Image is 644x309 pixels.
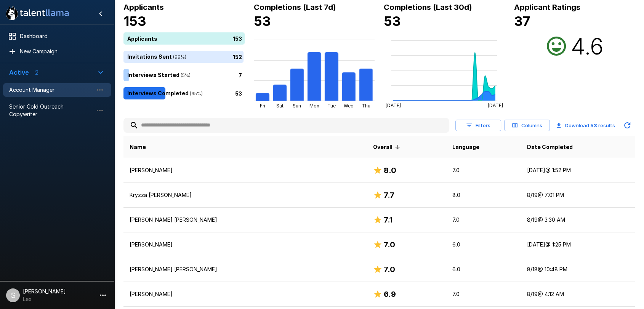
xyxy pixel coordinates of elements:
p: [PERSON_NAME] [130,241,361,248]
span: Date Completed [527,142,573,152]
p: [PERSON_NAME] [130,167,361,174]
td: 8/18 @ 10:48 PM [521,257,635,282]
td: 8/19 @ 7:01 PM [521,183,635,208]
p: 7 [239,71,242,79]
button: Filters [455,120,501,131]
b: 53 [254,13,271,29]
p: 7.0 [452,216,514,224]
p: 8.0 [452,191,514,199]
td: 8/19 @ 4:12 AM [521,282,635,307]
tspan: Mon [309,103,319,109]
p: [PERSON_NAME] [PERSON_NAME] [130,216,361,224]
tspan: Fri [260,103,265,109]
p: 6.0 [452,266,514,273]
span: Name [130,142,146,152]
tspan: Thu [362,103,370,109]
b: Applicant Ratings [514,3,580,12]
tspan: Wed [344,103,354,109]
b: Completions (Last 7d) [254,3,336,12]
h6: 7.1 [384,214,392,226]
h6: 6.9 [384,288,396,300]
h6: 7.7 [384,189,394,201]
h6: 7.0 [384,239,395,251]
p: 53 [235,89,242,97]
button: Download 53 results [553,118,618,133]
b: 153 [123,13,146,29]
button: Updated Today - 5:05 PM [620,118,635,133]
h6: 8.0 [384,164,396,176]
b: Applicants [123,3,164,12]
p: 6.0 [452,241,514,248]
span: Overall [373,142,402,152]
p: Kryzza [PERSON_NAME] [130,191,361,199]
td: [DATE] @ 1:25 PM [521,232,635,257]
p: [PERSON_NAME] [130,290,361,298]
tspan: Sat [276,103,283,109]
h2: 4.6 [571,32,604,60]
p: 7.0 [452,290,514,298]
span: Language [452,142,479,152]
tspan: Tue [327,103,336,109]
tspan: [DATE] [488,102,503,108]
td: 8/19 @ 3:30 AM [521,208,635,232]
b: 37 [514,13,530,29]
p: 7.0 [452,167,514,174]
b: 53 [384,13,401,29]
td: [DATE] @ 1:52 PM [521,158,635,183]
b: 53 [590,122,597,128]
tspan: Sun [293,103,301,109]
b: Completions (Last 30d) [384,3,472,12]
p: [PERSON_NAME] [PERSON_NAME] [130,266,361,273]
p: 153 [233,34,242,42]
p: 152 [233,53,242,61]
h6: 7.0 [384,263,395,275]
tspan: [DATE] [386,102,401,108]
button: Columns [504,120,550,131]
